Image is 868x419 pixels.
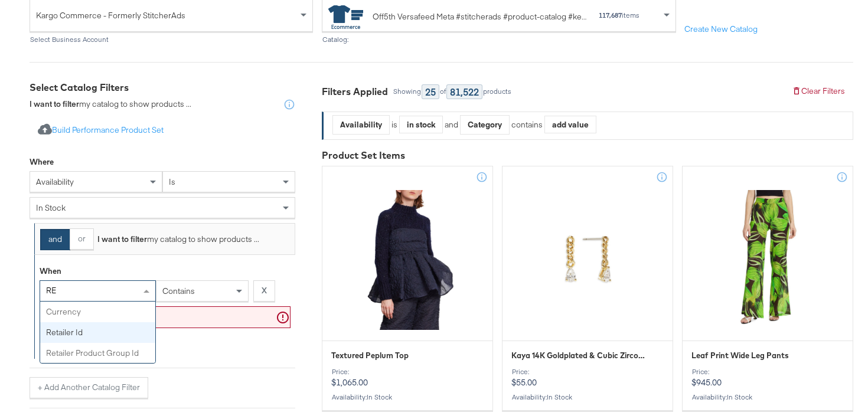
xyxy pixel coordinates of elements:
button: Build Performance Product Set [30,120,172,142]
p: $945.00 [691,368,844,388]
span: contains [162,286,195,296]
div: Availability : [511,393,664,401]
div: items [598,11,640,19]
span: Leaf Print Wide Leg Pants [691,350,789,361]
div: 81,522 [446,84,482,99]
div: in stock [400,116,442,133]
span: Kaya 14K Goldplated & Cubic Zirconia Drop Earrings [511,350,648,361]
strong: 117,687 [599,11,622,19]
div: my catalog to show products ... [30,99,191,110]
button: + Add Another Catalog Filter [30,377,148,398]
button: Clear Filters [784,81,853,102]
div: 25 [422,84,439,99]
div: Availability : [331,393,484,401]
div: Price: [511,368,664,376]
span: is [169,176,175,187]
div: Availability [333,116,389,134]
button: Create New Catalog [676,19,766,40]
span: Kargo Commerce - Formerly StitcherAds [36,5,298,25]
button: or [70,228,94,250]
div: add value [545,116,596,133]
input: Enter a value for your filter [40,306,291,328]
div: currency [40,302,155,322]
div: Price: [331,368,484,376]
div: is [390,119,399,130]
span: in stock [36,202,66,213]
div: Off5th Versafeed Meta #stitcherads #product-catalog #keep [373,11,586,23]
div: and [445,115,596,135]
strong: I want to filter [97,234,147,244]
div: When [40,266,61,277]
div: of [439,87,446,96]
span: in stock [367,392,392,401]
div: Category [461,116,509,134]
button: X [253,280,275,302]
button: and [40,229,70,250]
div: Catalog: [322,35,676,44]
div: Product Set Items [322,149,853,162]
div: Price: [691,368,844,376]
span: in stock [547,392,572,401]
div: my catalog to show products ... [94,234,259,245]
div: Availability : [691,393,844,401]
div: Select Catalog Filters [30,81,295,94]
strong: I want to filter [30,99,79,109]
p: $1,065.00 [331,368,484,388]
div: Filters Applied [322,85,388,99]
p: $55.00 [511,368,664,388]
div: retailer id [40,322,155,343]
strong: X [262,285,267,296]
span: availability [36,176,74,187]
div: contains [510,119,544,130]
div: products [482,87,512,96]
div: Select Business Account [30,35,313,44]
span: in stock [727,392,752,401]
span: Textured Peplum Top [331,350,409,361]
div: Showing [393,87,422,96]
div: retailer product group id [40,343,155,364]
div: Where [30,156,54,168]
